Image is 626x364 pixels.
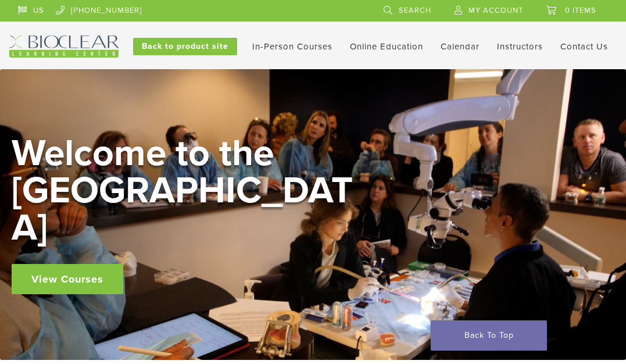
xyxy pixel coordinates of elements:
a: Calendar [441,41,480,52]
a: Online Education [350,41,423,52]
h2: Welcome to the [GEOGRAPHIC_DATA] [12,135,360,247]
a: Back To Top [431,320,547,351]
a: Contact Us [560,41,608,52]
a: Instructors [497,41,543,52]
img: Bioclear [9,35,119,58]
a: View Courses [12,264,123,294]
span: My Account [468,6,523,15]
a: Back to product site [133,38,237,55]
a: In-Person Courses [252,41,332,52]
span: Search [399,6,431,15]
span: 0 items [565,6,596,15]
